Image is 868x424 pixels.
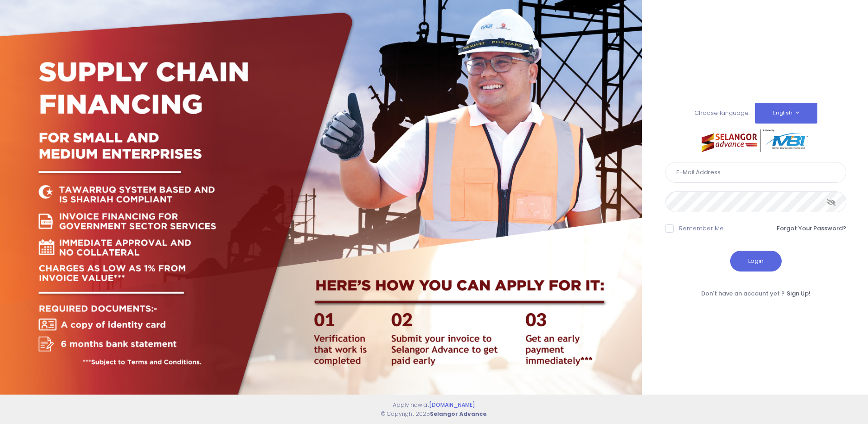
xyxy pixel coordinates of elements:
span: Don't have an account yet ? [701,289,785,298]
a: Sign Up! [787,289,811,298]
strong: Selangor Advance [430,410,486,418]
a: [DOMAIN_NAME] [429,401,475,409]
button: Login [730,251,782,272]
span: Apply now at © Copyright 2025 . [381,401,487,418]
input: E-Mail Address [665,162,846,183]
a: Forgot Your Password? [777,224,846,233]
button: English [755,103,817,124]
span: Choose language: [694,109,750,117]
label: Remember Me [679,224,724,233]
img: selangor-advance.png [702,129,810,152]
